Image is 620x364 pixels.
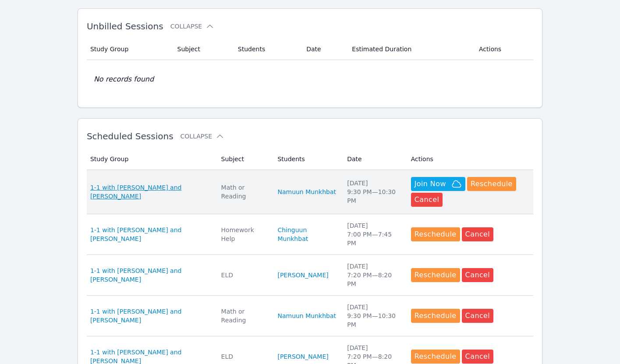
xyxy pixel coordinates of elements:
[90,183,211,201] a: 1-1 with [PERSON_NAME] and [PERSON_NAME]
[277,311,336,320] a: Namuun Munkhbat
[221,226,267,243] div: Homework Help
[467,177,516,191] button: Reschedule
[221,352,267,361] div: ELD
[415,179,446,189] span: Join Now
[462,309,494,323] button: Cancel
[221,271,267,279] div: ELD
[411,193,443,207] button: Cancel
[277,271,328,279] a: [PERSON_NAME]
[233,39,301,60] th: Students
[462,268,494,282] button: Cancel
[87,296,533,336] tr: 1-1 with [PERSON_NAME] and [PERSON_NAME]Math or ReadingNamuun Munkhbat[DATE]9:30 PM—10:30 PMResch...
[87,21,163,32] span: Unbilled Sessions
[411,268,460,282] button: Reschedule
[221,307,267,325] div: Math or Reading
[347,262,400,288] div: [DATE] 7:20 PM — 8:20 PM
[277,352,328,361] a: [PERSON_NAME]
[411,350,460,364] button: Reschedule
[90,307,211,325] a: 1-1 with [PERSON_NAME] and [PERSON_NAME]
[277,187,336,196] a: Namuun Munkhbat
[90,226,211,243] a: 1-1 with [PERSON_NAME] and [PERSON_NAME]
[347,303,400,329] div: [DATE] 9:30 PM — 10:30 PM
[462,227,494,241] button: Cancel
[347,179,400,205] div: [DATE] 9:30 PM — 10:30 PM
[90,266,211,284] a: 1-1 with [PERSON_NAME] and [PERSON_NAME]
[87,170,533,214] tr: 1-1 with [PERSON_NAME] and [PERSON_NAME]Math or ReadingNamuun Munkhbat[DATE]9:30 PM—10:30 PMJoin ...
[87,214,533,255] tr: 1-1 with [PERSON_NAME] and [PERSON_NAME]Homework HelpChinguun Munkhbat[DATE]7:00 PM—7:45 PMResche...
[474,39,533,60] th: Actions
[411,309,460,323] button: Reschedule
[87,39,172,60] th: Study Group
[221,183,267,201] div: Math or Reading
[301,39,347,60] th: Date
[87,60,533,99] td: No records found
[87,255,533,296] tr: 1-1 with [PERSON_NAME] and [PERSON_NAME]ELD[PERSON_NAME][DATE]7:20 PM—8:20 PMRescheduleCancel
[347,221,400,247] div: [DATE] 7:00 PM — 7:45 PM
[277,226,337,243] a: Chinguun Munkhbat
[87,131,174,141] span: Scheduled Sessions
[411,227,460,241] button: Reschedule
[272,148,342,170] th: Students
[411,177,465,191] button: Join Now
[216,148,273,170] th: Subject
[172,39,233,60] th: Subject
[347,39,474,60] th: Estimated Duration
[462,350,494,364] button: Cancel
[342,148,405,170] th: Date
[170,22,214,31] button: Collapse
[87,148,216,170] th: Study Group
[181,132,224,141] button: Collapse
[406,148,533,170] th: Actions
